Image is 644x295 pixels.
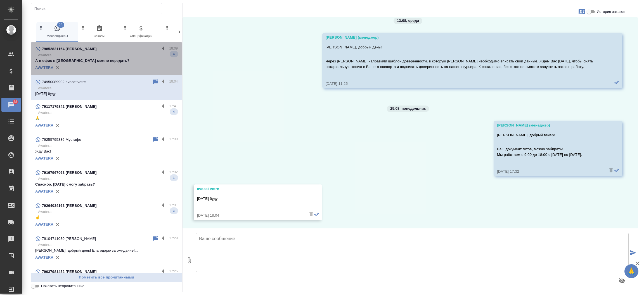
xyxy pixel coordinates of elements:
[38,209,178,215] p: Awatera
[624,264,638,278] button: 🙏
[42,170,97,175] p: 79167967063 [PERSON_NAME]
[497,132,603,138] p: [PERSON_NAME], добрый вечер!
[390,106,426,111] p: 25.08, понедельник
[627,265,636,277] span: 🙏
[31,199,182,232] div: 79264034163 [PERSON_NAME]17:31Awatera☝️3AWATERA
[397,18,419,24] p: 13.08, среда
[35,123,53,127] a: AWATERA
[326,81,603,86] div: [DATE] 11:25
[164,25,170,30] svg: Зажми и перетащи, чтобы поменять порядок вкладок
[42,236,96,242] p: 79104711030 [PERSON_NAME]
[42,46,97,52] p: 79852821164 [PERSON_NAME]
[169,268,178,274] p: 17:25
[31,100,182,133] div: 79117179842 [PERSON_NAME]17:41Awatera🙏4AWATERA
[53,253,62,262] button: Удалить привязку
[597,9,625,15] span: История заказов
[575,5,589,18] button: Заявки
[38,52,178,58] p: Awatera
[42,269,97,275] p: 79037981452 [PERSON_NAME]
[170,208,178,214] span: 3
[53,121,62,130] button: Удалить привязку
[169,79,178,84] p: 18:04
[35,255,53,259] a: AWATERA
[31,166,182,199] div: 79167967063 [PERSON_NAME]17:32AwateraСпасибо. [DATE] смогу забрать?1AWATERA
[42,137,81,142] p: 79255795336 Мустафо
[31,232,182,265] div: 79104711030 [PERSON_NAME]17:29Awatera[PERSON_NAME], добрый день! Благодарю за ожидание!...AWATERA
[41,283,84,289] span: Показать непрочитанные
[35,58,178,64] p: А в офис в [GEOGRAPHIC_DATA] можно передать?
[31,133,182,166] div: 79255795336 Мустафо17:39AwateraЖду Вас!AWATERA
[53,187,62,196] button: Удалить привязку
[34,5,162,13] input: Поиск
[326,58,603,70] p: Через [PERSON_NAME] направили шаблон доверенности, в которую [PERSON_NAME] необходимо вписать сво...
[39,25,76,39] span: Мессенджеры
[152,136,159,143] div: Пометить непрочитанным
[35,65,53,70] a: AWATERA
[42,203,97,209] p: 79264034163 [PERSON_NAME]
[53,64,62,72] button: Удалить привязку
[169,169,178,175] p: 17:32
[170,51,178,57] span: 4
[35,149,178,154] p: Жду Вас!
[497,146,603,158] p: Ваш документ готов, можно забирать! Мы работаем с 9:00 до 18:00 с [DATE] по [DATE].
[169,235,178,241] p: 17:29
[80,25,118,39] span: Заказы
[35,248,178,253] p: [PERSON_NAME], добрый день! Благодарю за ожидание!...
[35,222,53,226] a: AWATERA
[35,91,178,97] p: [DATE] буду
[170,109,178,114] span: 4
[31,273,182,282] button: Пометить все прочитанными
[35,215,178,220] p: ☝️
[170,175,178,181] span: 1
[615,274,629,287] button: Предпросмотр
[38,143,178,149] p: Awatera
[152,79,159,85] div: Пометить непрочитанным
[10,99,21,105] span: 28
[326,35,603,40] div: [PERSON_NAME] (менеджер)
[31,75,182,100] div: 74950089902 avocat votre18:04Awatera[DATE] буду
[57,22,64,28] span: 28
[53,154,62,163] button: Удалить привязку
[35,156,53,160] a: AWATERA
[31,42,182,75] div: 79852821164 [PERSON_NAME]18:09AwateraА в офис в [GEOGRAPHIC_DATA] можно передать?4AWATERA
[169,136,178,142] p: 17:39
[34,274,179,281] span: Пометить все прочитанными
[497,123,603,128] div: [PERSON_NAME] (менеджер)
[35,116,178,121] p: 🙏
[164,25,202,39] span: Клиенты
[1,98,21,112] a: 28
[35,189,53,193] a: AWATERA
[197,196,303,202] p: [DATE] буду
[53,220,62,229] button: Удалить привязку
[197,213,303,218] div: [DATE] 18:04
[38,176,178,182] p: Awatera
[326,45,603,50] p: [PERSON_NAME], добрый день!
[38,242,178,248] p: Awatera
[169,202,178,208] p: 17:31
[39,25,44,30] svg: Зажми и перетащи, чтобы поменять порядок вкладок
[122,25,128,30] svg: Зажми и перетащи, чтобы поменять порядок вкладок
[80,25,86,30] svg: Зажми и перетащи, чтобы поменять порядок вкладок
[38,110,178,116] p: Awatera
[497,169,603,174] div: [DATE] 17:32
[169,46,178,51] p: 18:09
[197,186,303,192] div: avocat votre
[169,103,178,109] p: 17:41
[122,25,160,39] span: Спецификации
[42,79,86,85] p: 74950089902 avocat votre
[38,85,178,91] p: Awatera
[35,182,178,187] p: Спасибо. [DATE] смогу забрать?
[152,235,159,242] div: Пометить непрочитанным
[42,104,97,109] p: 79117179842 [PERSON_NAME]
